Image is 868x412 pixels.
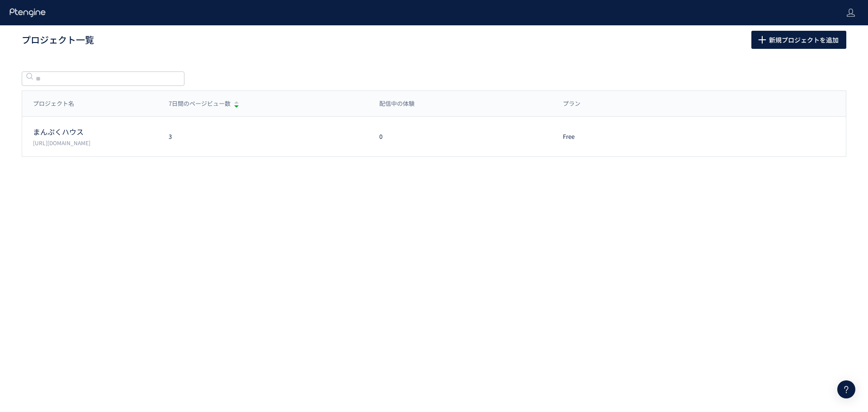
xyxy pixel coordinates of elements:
[751,31,846,49] button: 新規プロジェクトを追加
[22,33,731,47] h1: プロジェクト一覧
[769,31,839,49] span: 新規プロジェクトを追加
[158,133,368,141] div: 3
[33,127,158,137] p: まんぷくハウス
[379,99,415,108] span: 配信中の体験
[368,133,552,141] div: 0
[563,99,580,108] span: プラン
[33,99,74,108] span: プロジェクト名
[33,139,158,147] p: https://manpukuhouse.com/
[169,99,231,108] span: 7日間のページビュー数
[552,133,710,141] div: Free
